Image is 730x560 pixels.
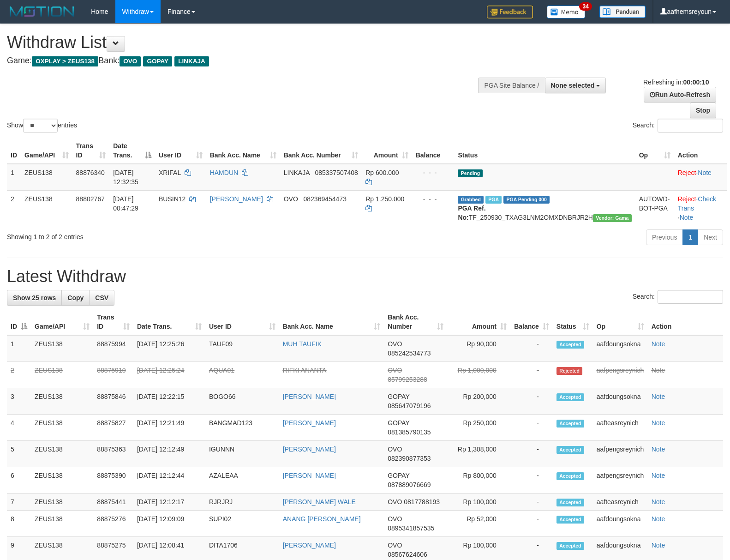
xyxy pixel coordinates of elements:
[412,138,455,164] th: Balance
[388,524,434,532] span: Copy 0895341857535 to clipboard
[487,6,533,18] img: Feedback.jpg
[113,195,138,212] span: [DATE] 00:47:29
[388,455,431,462] span: Copy 082390877353 to clipboard
[7,164,21,191] td: 1
[510,309,553,335] th: Balance: activate to sort column ascending
[31,309,93,335] th: Game/API: activate to sort column ascending
[388,551,427,558] span: Copy 08567624606 to clipboard
[133,441,205,467] td: [DATE] 12:12:49
[21,164,72,191] td: ZEUS138
[159,169,181,176] span: XRIFAL
[447,362,510,388] td: Rp 1,000,000
[67,294,84,301] span: Copy
[95,294,108,301] span: CSV
[416,168,451,177] div: - - -
[283,515,361,523] a: ANANG [PERSON_NAME]
[133,494,205,511] td: [DATE] 12:12:17
[205,511,279,537] td: SUPI02
[648,309,723,335] th: Action
[283,340,322,348] a: MUH TAUFIK
[447,388,510,415] td: Rp 200,000
[556,499,584,506] span: Accepted
[205,362,279,388] td: AQUA01
[174,56,209,66] span: LINKAJA
[93,415,133,441] td: 88875827
[205,467,279,494] td: AZALEAA
[510,415,553,441] td: -
[133,415,205,441] td: [DATE] 12:21:49
[133,309,205,335] th: Date Trans.: activate to sort column ascending
[633,290,723,304] label: Search:
[7,388,31,415] td: 3
[652,419,665,427] a: Note
[447,335,510,362] td: Rp 90,000
[644,87,716,102] a: Run Auto-Refresh
[658,119,723,132] input: Search:
[593,335,648,362] td: aafdoungsokna
[388,481,431,488] span: Copy 087889076669 to clipboard
[545,78,606,93] button: None selected
[31,335,93,362] td: ZEUS138
[7,415,31,441] td: 4
[7,267,723,286] h1: Latest Withdraw
[454,190,635,226] td: TF_250930_TXAG3LNM2OMXDNBRJR2H
[315,169,358,176] span: Copy 085337507408 to clipboard
[593,214,632,222] span: Vendor URL: https://trx31.1velocity.biz
[93,494,133,511] td: 88875441
[7,33,478,52] h1: Withdraw List
[388,498,402,506] span: OVO
[593,494,648,511] td: aafteasreynich
[547,6,586,18] img: Button%20Memo.svg
[362,138,412,164] th: Amount: activate to sort column ascending
[454,138,635,164] th: Status
[447,415,510,441] td: Rp 250,000
[635,190,674,226] td: AUTOWD-BOT-PGA
[31,467,93,494] td: ZEUS138
[652,515,665,523] a: Note
[32,56,98,66] span: OXPLAY > ZEUS138
[93,309,133,335] th: Trans ID: activate to sort column ascending
[31,362,93,388] td: ZEUS138
[7,229,297,241] div: Showing 1 to 2 of 2 entries
[7,441,31,467] td: 5
[7,119,77,132] label: Show entries
[7,190,21,226] td: 2
[678,169,696,176] a: Reject
[7,467,31,494] td: 6
[599,6,646,18] img: panduan.png
[388,446,402,453] span: OVO
[109,138,155,164] th: Date Trans.: activate to sort column descending
[7,138,21,164] th: ID
[643,78,709,86] span: Refreshing in:
[635,138,674,164] th: Op: activate to sort column ascending
[155,138,206,164] th: User ID: activate to sort column ascending
[61,290,90,306] a: Copy
[593,388,648,415] td: aafdoungsokna
[388,472,409,479] span: GOPAY
[7,290,62,306] a: Show 25 rows
[478,78,545,93] div: PGA Site Balance /
[365,169,399,176] span: Rp 600.000
[458,205,485,221] b: PGA Ref. No:
[510,441,553,467] td: -
[388,393,409,400] span: GOPAY
[678,195,716,212] a: Check Trans
[143,56,172,66] span: GOPAY
[510,467,553,494] td: -
[76,195,105,203] span: 88802767
[133,388,205,415] td: [DATE] 12:22:15
[556,367,582,375] span: Rejected
[556,516,584,524] span: Accepted
[447,511,510,537] td: Rp 52,000
[283,446,336,453] a: [PERSON_NAME]
[133,362,205,388] td: [DATE] 12:25:24
[210,195,263,203] a: [PERSON_NAME]
[510,494,553,511] td: -
[7,494,31,511] td: 7
[21,190,72,226] td: ZEUS138
[206,138,280,164] th: Bank Acc. Name: activate to sort column ascending
[283,498,356,506] a: [PERSON_NAME] WALE
[388,376,427,383] span: Copy 85799253288 to clipboard
[93,335,133,362] td: 88875994
[159,195,185,203] span: BUSIN12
